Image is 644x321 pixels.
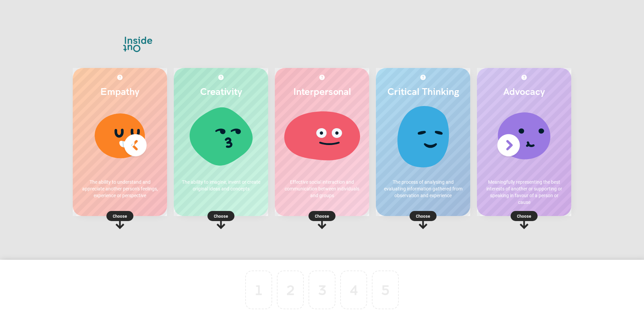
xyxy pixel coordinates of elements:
p: Meaningfully representing the best interests of another or supporting or speaking in favour of a ... [484,179,565,206]
h2: Advocacy [484,85,565,97]
p: Choose [477,213,571,219]
img: More about Advocacy [521,75,527,80]
p: Choose [376,213,470,219]
img: Previous [122,132,149,159]
p: The ability to understand and appreciate another person's feelings, experience or perspective [79,179,160,199]
p: Effective social interaction and communication between individuals and groups [282,179,362,199]
p: Choose [73,213,167,219]
h2: Empathy [79,85,160,97]
p: The process of analysing and evaluating information gathered from observation and experience [383,179,463,199]
img: More about Creativity [218,75,224,80]
h2: Creativity [181,85,261,97]
img: More about Critical Thinking [420,75,426,80]
h2: Critical Thinking [383,85,463,97]
img: Next [495,132,522,159]
img: More about Empathy [117,75,123,80]
p: Choose [174,213,268,219]
img: More about Interpersonal [319,75,325,80]
p: Choose [275,213,369,219]
p: The ability to imagine, invent or create original ideas and concepts [181,179,261,192]
h2: Interpersonal [282,85,362,97]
